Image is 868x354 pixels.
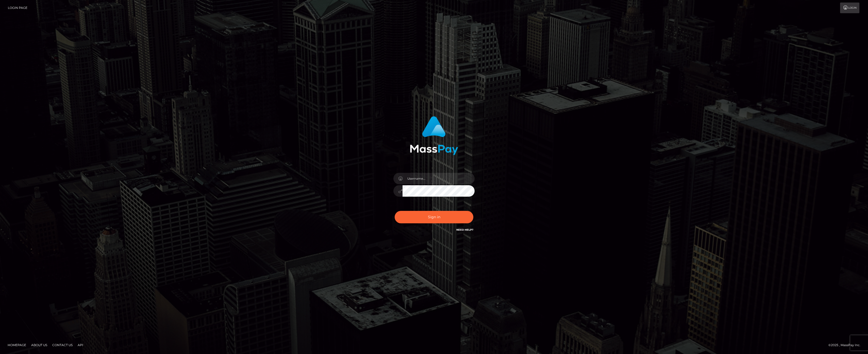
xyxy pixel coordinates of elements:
[6,341,28,349] a: Homepage
[29,341,49,349] a: About Us
[410,116,458,155] img: MassPay Login
[456,228,473,231] a: Need Help?
[828,342,864,348] div: © 2025 , MassPay Inc.
[76,341,85,349] a: API
[403,173,475,184] input: Username...
[8,3,27,13] a: Login Page
[50,341,75,349] a: Contact Us
[395,211,473,223] button: Sign in
[840,3,859,13] a: Login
